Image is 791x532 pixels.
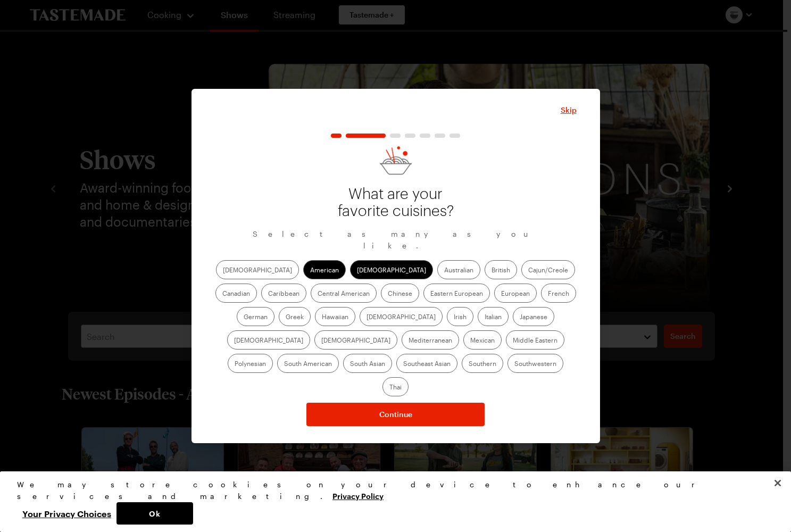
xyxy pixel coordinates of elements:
[303,260,346,279] label: American
[437,260,480,279] label: Australian
[381,284,419,303] label: Chinese
[382,377,409,396] label: Thai
[541,284,576,303] label: French
[17,479,765,502] div: We may store cookies on your device to enhance our services and marketing.
[261,284,306,303] label: Caribbean
[332,491,384,501] a: More information about your privacy, opens in a new tab
[315,307,355,326] label: Hawaiian
[17,502,116,525] button: Your Privacy Choices
[423,284,490,303] label: Eastern European
[521,260,575,279] label: Cajun/Creole
[277,354,339,373] label: South American
[227,330,310,350] label: [DEMOGRAPHIC_DATA]
[215,228,577,252] p: Select as many as you like.
[396,354,457,373] label: Southeast Asian
[485,260,517,279] label: British
[494,284,537,303] label: European
[116,502,193,525] button: Ok
[561,105,577,115] span: Skip
[360,307,443,326] label: [DEMOGRAPHIC_DATA]
[311,284,377,303] label: Central American
[513,307,554,326] label: Japanese
[228,354,273,373] label: Polynesian
[402,330,459,350] label: Mediterranean
[17,479,765,525] div: Privacy
[447,307,473,326] label: Irish
[463,330,502,350] label: Mexican
[279,307,311,326] label: Greek
[306,403,485,426] button: NextStepButton
[379,409,412,420] span: Continue
[506,330,564,350] label: Middle Eastern
[237,307,274,326] label: German
[343,354,392,373] label: South Asian
[350,260,433,279] label: [DEMOGRAPHIC_DATA]
[478,307,509,326] label: Italian
[314,330,397,350] label: [DEMOGRAPHIC_DATA]
[462,354,503,373] label: Southern
[332,186,460,220] p: What are your favorite cuisines?
[216,260,299,279] label: [DEMOGRAPHIC_DATA]
[507,354,563,373] label: Southwestern
[766,471,789,495] button: Close
[561,105,577,115] button: Close
[215,284,257,303] label: Canadian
